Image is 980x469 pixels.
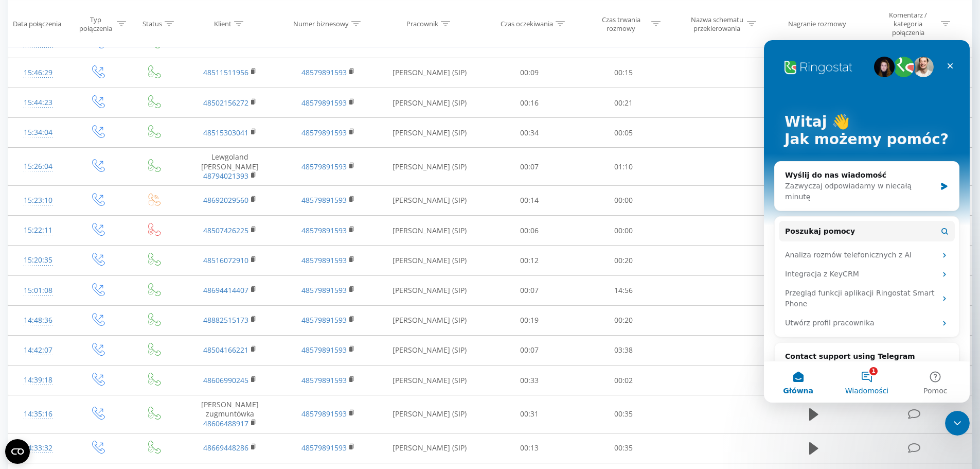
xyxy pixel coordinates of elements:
td: 00:07 [483,335,577,365]
a: 48579891593 [301,162,347,171]
a: 48502156272 [203,98,248,108]
div: 15:44:23 [19,93,58,113]
div: 14:48:36 [19,310,58,331]
td: [PERSON_NAME] (SIP) [377,88,483,118]
a: 48507426225 [203,225,248,235]
td: [PERSON_NAME] (SIP) [377,58,483,88]
td: 00:35 [577,433,671,463]
td: [PERSON_NAME] (SIP) [377,305,483,335]
td: 00:07 [483,148,577,186]
div: 15:46:29 [19,63,58,83]
td: [PERSON_NAME] (SIP) [377,335,483,365]
a: 48606990245 [203,375,248,385]
td: 00:12 [483,246,577,275]
a: 48794021393 [203,171,248,181]
div: Czas oczekiwania [501,20,553,28]
td: 01:10 [577,148,671,186]
a: 48504166221 [203,345,248,355]
td: 00:07 [483,275,577,305]
div: 15:23:10 [19,190,58,211]
a: 48579891593 [301,225,347,235]
td: 00:34 [483,118,577,148]
div: 14:35:16 [19,404,58,424]
td: [PERSON_NAME] (SIP) [377,118,483,148]
div: Czas trwania rozmowy [594,15,649,32]
td: 00:20 [577,305,671,335]
td: 00:14 [483,185,577,215]
td: [PERSON_NAME] (SIP) [377,395,483,433]
div: 14:42:07 [19,340,58,360]
td: Lewgoland [PERSON_NAME] [181,148,279,186]
a: 48606488917 [203,419,248,428]
a: 48579891593 [301,128,347,137]
a: 48579891593 [301,315,347,325]
iframe: Intercom live chat [764,40,970,403]
td: [PERSON_NAME] (SIP) [377,275,483,305]
td: [PERSON_NAME] zugmuntówka [181,395,279,433]
a: 48579891593 [301,195,347,205]
a: 48692029560 [203,195,248,205]
td: [PERSON_NAME] (SIP) [377,246,483,275]
td: 00:15 [577,58,671,88]
td: 03:38 [577,335,671,365]
div: Nazwa schematu przekierowania [689,15,744,32]
div: Typ połączenia [77,15,114,32]
td: 00:20 [577,246,671,275]
a: 48579891593 [301,67,347,77]
td: 00:33 [483,366,577,395]
a: 48579891593 [301,98,347,108]
iframe: Intercom live chat [945,411,970,436]
div: 15:20:35 [19,250,58,270]
a: 48516072910 [203,255,248,265]
div: Data połączenia [13,20,61,28]
a: 48579891593 [301,375,347,385]
a: 48515303041 [203,128,248,137]
td: [PERSON_NAME] (SIP) [377,148,483,186]
a: 48511511956 [203,67,248,77]
td: 00:21 [577,88,671,118]
div: 14:39:18 [19,370,58,390]
td: 00:06 [483,216,577,246]
a: 48579891593 [301,285,347,295]
button: Open CMP widget [5,439,30,464]
a: 48579891593 [301,255,347,265]
td: [PERSON_NAME] (SIP) [377,433,483,463]
div: Status [142,20,162,28]
td: 00:05 [577,118,671,148]
a: 48694414407 [203,285,248,295]
a: 48882515173 [203,315,248,325]
div: 14:33:32 [19,438,58,458]
td: [PERSON_NAME] (SIP) [377,366,483,395]
td: 00:00 [577,216,671,246]
div: Komentarz / kategoria połączenia [878,11,938,37]
td: 14:56 [577,275,671,305]
div: Pracownik [406,20,438,28]
div: 15:34:04 [19,123,58,143]
a: 48579891593 [301,443,347,453]
a: 48579891593 [301,345,347,355]
a: 48579891593 [301,409,347,419]
div: 15:26:04 [19,157,58,177]
div: Klient [214,20,231,28]
td: [PERSON_NAME] (SIP) [377,185,483,215]
td: 00:09 [483,58,577,88]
